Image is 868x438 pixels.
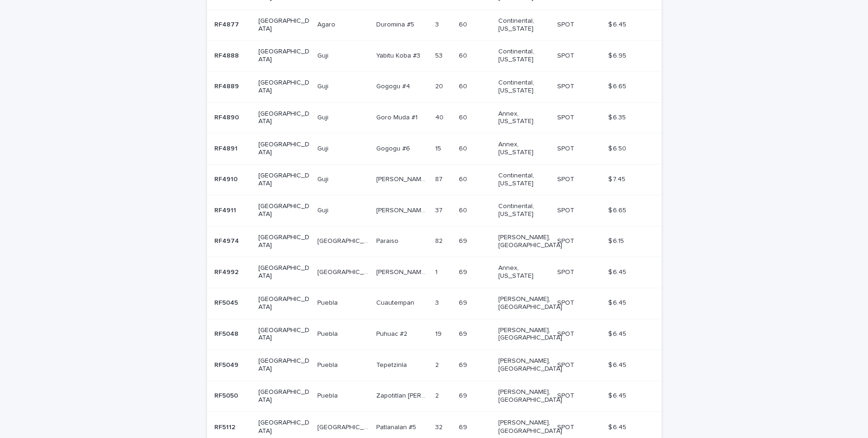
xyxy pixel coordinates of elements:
p: RF4911 [214,205,238,215]
p: 3 [435,19,441,29]
p: $ 6.15 [608,235,625,245]
p: $ 7.45 [608,174,627,183]
p: 82 [435,235,444,245]
p: 60 [459,81,469,91]
p: [GEOGRAPHIC_DATA] [258,295,309,311]
p: [GEOGRAPHIC_DATA] [258,327,309,342]
p: SPOT [557,235,576,245]
p: Guji [317,143,330,153]
p: SPOT [557,360,576,369]
p: [GEOGRAPHIC_DATA] [258,48,309,64]
p: Guji [317,50,330,60]
p: SPOT [557,205,576,215]
p: $ 6.45 [608,19,628,29]
p: 19 [435,328,444,338]
p: [GEOGRAPHIC_DATA] [258,172,309,188]
p: SPOT [557,112,576,122]
p: Guji [317,81,330,91]
tr: RF5049RF5049 [GEOGRAPHIC_DATA]PueblaPuebla TepetzinlaTepetzinla 22 6969 [PERSON_NAME], [GEOGRAPHI... [207,350,662,381]
p: [GEOGRAPHIC_DATA] [258,141,309,157]
p: 60 [459,174,469,183]
p: 53 [435,50,444,60]
p: [GEOGRAPHIC_DATA] [317,421,371,431]
p: [GEOGRAPHIC_DATA] [258,234,309,249]
p: [GEOGRAPHIC_DATA] [258,79,309,95]
p: Guji [317,112,330,122]
p: Guji [317,174,330,183]
tr: RF4888RF4888 [GEOGRAPHIC_DATA]GujiGuji Yabitu Koba #3Yabitu Koba #3 5353 6060 Continental, [US_ST... [207,40,662,72]
p: $ 6.65 [608,205,628,215]
p: [GEOGRAPHIC_DATA] [258,203,309,218]
tr: RF4911RF4911 [GEOGRAPHIC_DATA]GujiGuji [PERSON_NAME] Harsu [PERSON_NAME] lot #3 Natural[PERSON_NA... [207,195,662,226]
p: Zapotitlan de Mendez [376,390,430,400]
p: RF4891 [214,143,239,153]
p: 32 [435,421,444,431]
p: [GEOGRAPHIC_DATA] [258,388,309,404]
p: $ 6.45 [608,390,628,400]
p: 60 [459,19,469,29]
p: Puhuac #2 [376,328,409,338]
p: SPOT [557,81,576,91]
tr: RF5045RF5045 [GEOGRAPHIC_DATA]PueblaPuebla CuautempanCuautempan 33 6969 [PERSON_NAME], [GEOGRAPHI... [207,288,662,319]
p: 69 [459,390,469,400]
p: SPOT [557,267,576,276]
p: $ 6.95 [608,50,628,60]
p: 20 [435,81,445,91]
p: RF5112 [214,421,237,431]
p: Agaro [317,19,337,29]
tr: RF4889RF4889 [GEOGRAPHIC_DATA]GujiGuji Gogogu #4Gogogu #4 2020 6060 Continental, [US_STATE] SPOTS... [207,71,662,102]
p: Tepetzinla [376,360,409,369]
p: RF4992 [214,267,240,276]
p: [GEOGRAPHIC_DATA] [258,110,309,126]
p: SPOT [557,19,576,29]
p: Puebla [317,360,340,369]
p: Goro Muda #1 [376,112,419,122]
p: RF5045 [214,297,240,307]
p: 15 [435,143,443,153]
p: SPOT [557,174,576,183]
p: Yabitu Koba #3 [376,50,422,60]
p: [GEOGRAPHIC_DATA] [258,419,309,435]
p: $ 6.45 [608,297,628,307]
p: Puebla [317,328,340,338]
p: SPOT [557,390,576,400]
p: 2 [435,360,441,369]
tr: RF4992RF4992 [GEOGRAPHIC_DATA][GEOGRAPHIC_DATA][GEOGRAPHIC_DATA] [PERSON_NAME] [PERSON_NAME][PERS... [207,257,662,288]
p: RF4888 [214,50,241,60]
p: RF5048 [214,328,240,338]
p: RF5050 [214,390,240,400]
p: $ 6.45 [608,421,628,431]
p: Jose Juarez Alonso [376,267,430,276]
tr: RF4890RF4890 [GEOGRAPHIC_DATA]GujiGuji Goro Muda #1Goro Muda #1 4040 6060 Annex, [US_STATE] SPOTS... [207,102,662,133]
p: SPOT [557,421,576,431]
p: 2 [435,390,441,400]
p: 69 [459,235,469,245]
p: $ 6.65 [608,81,628,91]
p: [GEOGRAPHIC_DATA] [317,267,371,276]
p: $ 6.35 [608,112,627,122]
p: RF4877 [214,19,241,29]
tr: RF4891RF4891 [GEOGRAPHIC_DATA]GujiGuji Gogogu #6Gogogu #6 1515 6060 Annex, [US_STATE] SPOTSPOT $ ... [207,133,662,164]
p: RF5049 [214,360,240,369]
p: 60 [459,112,469,122]
p: Gogogu #6 [376,143,412,153]
tr: RF4910RF4910 [GEOGRAPHIC_DATA]GujiGuji [PERSON_NAME] Muda lot #1 Natural[PERSON_NAME] Muda lot #1... [207,164,662,195]
p: RF4889 [214,81,241,91]
p: Patlanalan #5 [376,421,418,431]
p: 1 [435,267,439,276]
p: Paraiso [376,235,400,245]
p: 60 [459,50,469,60]
p: Guji [317,205,330,215]
tr: RF5048RF5048 [GEOGRAPHIC_DATA]PueblaPuebla Puhuac #2Puhuac #2 1919 6969 [PERSON_NAME], [GEOGRAPHI... [207,319,662,350]
p: SPOT [557,143,576,153]
p: 87 [435,174,444,183]
p: 60 [459,143,469,153]
p: $ 6.45 [608,360,628,369]
p: 3 [435,297,441,307]
p: 69 [459,267,469,276]
p: Uraga Harsu Haro lot #3 Natural [376,205,430,215]
p: 40 [435,112,445,122]
tr: RF5050RF5050 [GEOGRAPHIC_DATA]PueblaPuebla Zapotitlan [PERSON_NAME]Zapotitlan [PERSON_NAME] 22 69... [207,380,662,412]
tr: RF4877RF4877 [GEOGRAPHIC_DATA]AgaroAgaro Duromina #5Duromina #5 33 6060 Continental, [US_STATE] S... [207,9,662,40]
p: 69 [459,360,469,369]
